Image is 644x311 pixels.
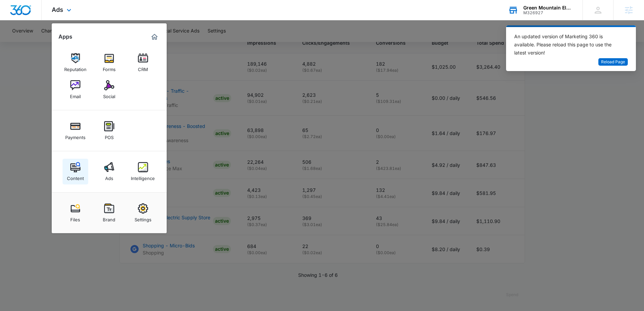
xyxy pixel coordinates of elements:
[70,90,81,99] div: Email
[149,31,160,42] a: Marketing 360® Dashboard
[130,159,156,184] a: Intelligence
[96,159,122,184] a: Ads
[138,63,148,72] div: CRM
[598,58,628,66] button: Reload Page
[96,77,122,103] a: Social
[63,200,88,226] a: Files
[65,131,86,140] div: Payments
[96,200,122,226] a: Brand
[103,63,116,72] div: Forms
[601,59,625,65] span: Reload Page
[523,5,573,10] div: account name
[63,159,88,184] a: Content
[63,77,88,103] a: Email
[514,32,620,57] div: An updated version of Marketing 360 is available. Please reload this page to use the latest version!
[70,214,80,222] div: Files
[135,214,151,222] div: Settings
[103,90,115,99] div: Social
[96,50,122,75] a: Forms
[105,131,114,140] div: POS
[523,10,573,15] div: account id
[64,63,87,72] div: Reputation
[131,172,155,181] div: Intelligence
[52,6,63,13] span: Ads
[67,172,84,181] div: Content
[58,34,72,40] h2: Apps
[130,50,156,75] a: CRM
[96,118,122,143] a: POS
[63,50,88,75] a: Reputation
[130,200,156,226] a: Settings
[103,214,115,222] div: Brand
[63,118,88,143] a: Payments
[105,172,113,181] div: Ads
